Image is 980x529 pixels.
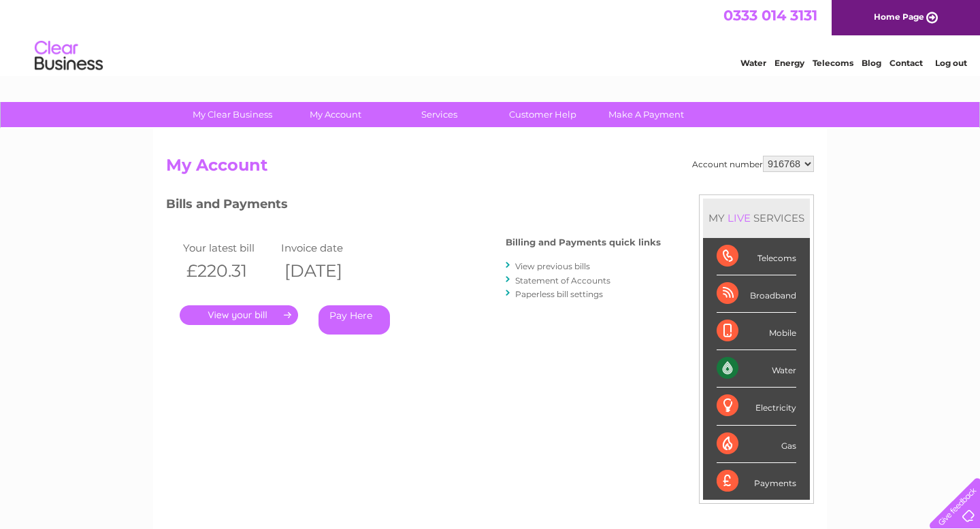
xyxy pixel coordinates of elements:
a: Customer Help [487,102,599,127]
h4: Billing and Payments quick links [506,237,661,248]
a: . [180,305,298,325]
td: Invoice date [278,239,376,257]
div: Telecoms [717,238,796,275]
th: [DATE] [278,257,376,285]
h3: Bills and Payments [166,194,661,218]
div: Electricity [717,388,796,425]
div: Mobile [717,313,796,350]
a: Contact [889,58,923,68]
div: Account number [692,156,814,172]
a: Log out [935,58,967,68]
a: Services [383,102,495,127]
a: Make A Payment [590,102,702,127]
a: Telecoms [813,58,853,68]
a: Paperless bill settings [515,289,603,299]
div: MY SERVICES [703,199,810,237]
a: My Account [280,102,392,127]
div: Clear Business is a trading name of Verastar Limited (registered in [GEOGRAPHIC_DATA] No. 3667643... [169,7,813,66]
a: View previous bills [515,261,590,271]
td: Your latest bill [180,239,278,257]
div: LIVE [725,211,753,224]
h2: My Account [166,156,814,182]
a: Water [740,58,766,68]
a: Statement of Accounts [515,275,610,286]
a: Energy [774,58,804,68]
a: My Clear Business [176,102,289,127]
th: £220.31 [180,257,278,285]
a: Blog [862,58,881,68]
div: Gas [717,426,796,463]
div: Payments [717,463,796,500]
img: logo.png [34,35,103,77]
a: 0333 014 3131 [723,7,817,24]
div: Broadband [717,275,796,313]
div: Water [717,350,796,388]
a: Pay Here [318,305,390,335]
